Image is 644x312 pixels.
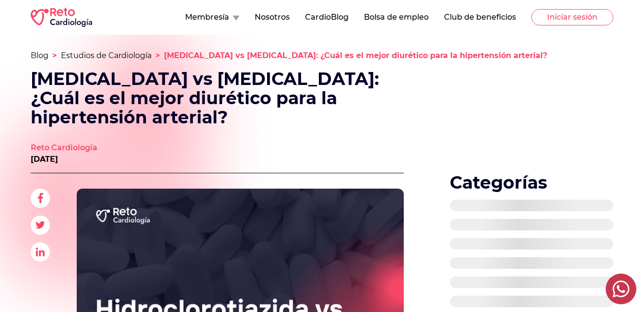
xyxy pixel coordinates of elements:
a: Estudios de Cardiología [61,51,152,60]
p: [DATE] [31,154,97,165]
span: [MEDICAL_DATA] vs [MEDICAL_DATA]: ¿Cuál es el mejor diurético para la hipertensión arterial? [164,51,547,60]
a: Blog [31,51,48,60]
span: > [52,51,57,60]
h2: Categorías [450,173,613,192]
span: > [155,51,160,60]
img: RETO Cardio Logo [31,8,92,27]
button: Bolsa de empleo [364,12,429,23]
button: Iniciar sesión [531,9,613,25]
button: Club de beneficios [444,12,516,23]
h1: [MEDICAL_DATA] vs [MEDICAL_DATA]: ¿Cuál es el mejor diurético para la hipertensión arterial? [31,69,399,127]
button: Nosotros [255,12,290,23]
button: Membresía [185,12,239,23]
a: Reto Cardiología [31,142,97,154]
button: CardioBlog [305,12,349,23]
